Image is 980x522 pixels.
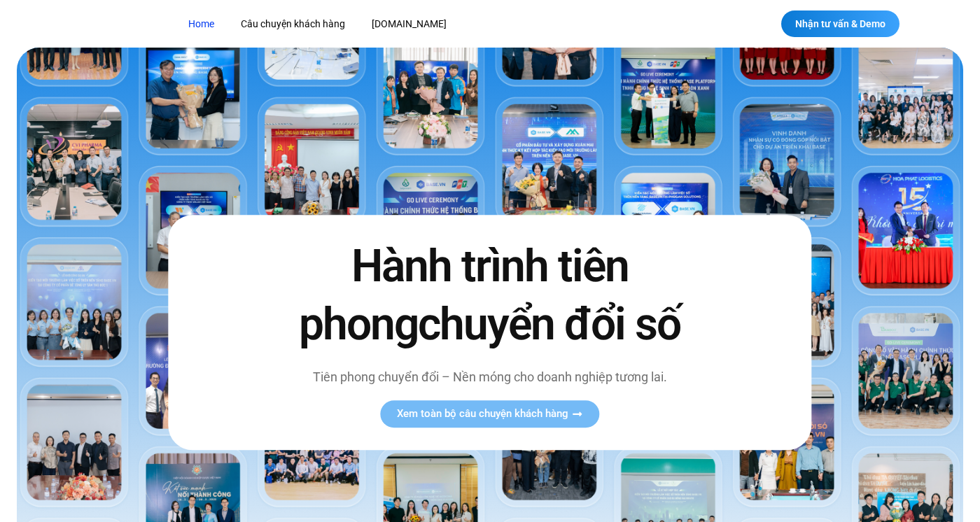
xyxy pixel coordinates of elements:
[781,10,899,37] a: Nhận tư vấn & Demo
[397,409,568,420] span: Xem toàn bộ câu chuyện khách hàng
[178,11,225,37] a: Home
[795,19,885,29] span: Nhận tư vấn & Demo
[178,11,699,37] nav: Menu
[276,237,703,353] h2: Hành trình tiên phong
[418,298,680,351] span: chuyển đổi số
[380,401,599,428] a: Xem toàn bộ câu chuyện khách hàng
[276,368,703,387] p: Tiên phong chuyển đổi – Nền móng cho doanh nghiệp tương lai.
[361,11,457,37] a: [DOMAIN_NAME]
[230,11,356,37] a: Câu chuyện khách hàng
